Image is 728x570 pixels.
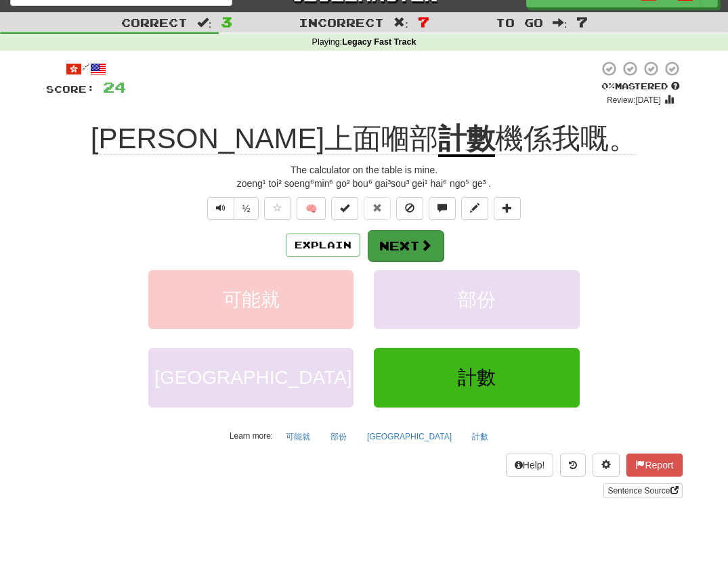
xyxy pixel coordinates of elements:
[278,426,318,447] button: 可能就
[576,14,588,30] span: 7
[207,197,234,220] button: Play sentence audio (ctl+space)
[438,123,495,157] u: 計數
[46,163,683,177] div: The calculator on the table is mine.
[299,16,384,29] span: Incorrect
[418,14,429,30] span: 7
[197,17,212,28] span: :
[46,60,126,77] div: /
[458,367,496,388] span: 計數
[223,289,280,310] span: 可能就
[230,431,273,441] small: Learn more:
[393,17,408,28] span: :
[46,177,683,190] div: zoeng¹ toi² soeng⁶min⁶ go² bou⁶ gai³sou³ gei¹ hai⁶ ngo⁵ ge³ .
[374,348,579,407] button: 計數
[286,234,360,257] button: Explain
[148,270,354,329] button: 可能就
[323,426,354,447] button: 部份
[429,197,456,220] button: Discuss sentence (alt+u)
[331,197,358,220] button: Set this sentence to 100% Mastered (alt+m)
[154,367,351,388] span: [GEOGRAPHIC_DATA]
[560,454,586,477] button: Round history (alt+y)
[607,95,661,105] small: Review: [DATE]
[553,17,568,28] span: :
[205,197,259,220] div: Text-to-speech controls
[458,289,496,310] span: 部份
[599,81,683,93] div: Mastered
[46,83,95,95] span: Score:
[601,81,615,91] span: 0 %
[396,197,423,220] button: Ignore sentence (alt+i)
[461,197,488,220] button: Edit sentence (alt+d)
[496,16,543,29] span: To go
[360,426,459,447] button: [GEOGRAPHIC_DATA]
[465,426,496,447] button: 計數
[221,14,232,30] span: 3
[148,348,354,407] button: [GEOGRAPHIC_DATA]
[297,197,326,220] button: 🧠
[494,197,521,220] button: Add to collection (alt+a)
[626,454,682,477] button: Report
[234,197,259,220] button: ½
[364,197,391,220] button: Reset to 0% Mastered (alt+r)
[342,37,416,47] strong: Legacy Fast Track
[603,483,682,498] a: Sentence Source
[103,79,126,95] span: 24
[264,197,291,220] button: Favorite sentence (alt+f)
[121,16,188,29] span: Correct
[374,270,579,329] button: 部份
[91,123,438,155] span: [PERSON_NAME]上面嗰部
[495,123,637,155] span: 機係我嘅。
[368,230,444,261] button: Next
[506,454,554,477] button: Help!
